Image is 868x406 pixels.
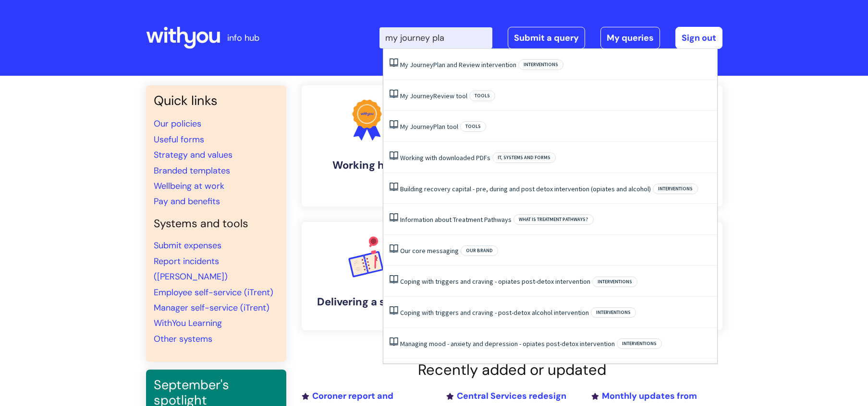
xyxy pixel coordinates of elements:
[227,30,259,46] p: info hub
[513,214,594,225] span: What is Treatment Pathways?
[675,27,722,49] a: Sign out
[617,338,662,349] span: Interventions
[400,246,459,255] a: Our core messaging
[154,255,228,282] a: Report incidents ([PERSON_NAME])
[154,118,201,129] a: Our policies
[400,122,408,131] span: My
[400,92,467,100] a: My JourneyReview tool
[309,296,425,308] h4: Delivering a service
[461,245,498,256] span: Our brand
[591,307,636,318] span: Interventions
[154,240,221,251] a: Submit expenses
[379,27,722,49] div: | -
[460,121,486,132] span: Tools
[154,149,232,161] a: Strategy and values
[400,185,651,193] a: Building recovery capital - pre, during and post detox intervention (opiates and alcohol)
[302,222,432,330] a: Delivering a service
[154,333,212,345] a: Other systems
[508,27,585,49] a: Submit a query
[302,361,722,379] h2: Recently added or updated
[154,317,222,329] a: WithYou Learning
[492,152,556,163] span: IT, systems and forms
[410,122,433,131] span: Journey
[154,196,220,207] a: Pay and benefits
[154,180,224,192] a: Wellbeing at work
[400,60,516,69] a: My JourneyPlan and Review intervention
[653,184,698,194] span: Interventions
[154,302,269,313] a: Manager self-service (iTrent)
[600,27,660,49] a: My queries
[302,85,432,207] a: Working here
[154,134,204,145] a: Useful forms
[410,92,433,100] span: Journey
[469,91,495,101] span: Tools
[400,215,512,224] a: Information about Treatment Pathways
[154,287,273,298] a: Employee self-service (iTrent)
[154,165,230,176] a: Branded templates
[592,277,637,287] span: Interventions
[309,159,425,172] h4: Working here
[410,60,433,69] span: Journey
[154,217,279,231] h4: Systems and tools
[400,153,490,162] a: Working with downloaded PDFs
[518,59,563,70] span: Interventions
[400,308,589,317] a: Coping with triggers and craving - post-detox alcohol intervention
[400,277,590,286] a: Coping with triggers and craving - opiates post-detox intervention
[379,27,492,48] input: Search
[400,339,615,348] a: Managing mood - anxiety and depression - opiates post-detox intervention
[400,92,408,100] span: My
[154,93,279,108] h3: Quick links
[400,122,458,131] a: My JourneyPlan tool
[400,60,408,69] span: My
